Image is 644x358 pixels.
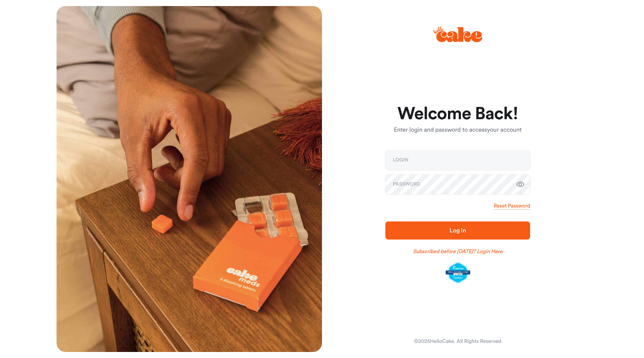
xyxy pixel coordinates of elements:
a: Subscribed before [DATE]? Login Here [413,248,503,255]
span: Log In [449,227,466,234]
a: Reset Password [494,202,530,210]
div: © 2025 HelloCake. All Rights Reserved [414,338,501,345]
h1: Welcome Back! [385,105,530,123]
img: legit-script-certified.png [446,262,470,283]
button: Log In [385,221,530,240]
p: Enter login and password to access your account [385,126,530,135]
